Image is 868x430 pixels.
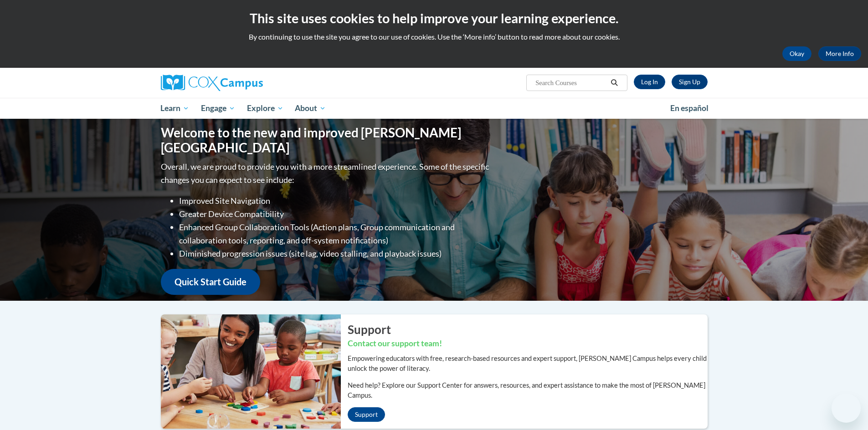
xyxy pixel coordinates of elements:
span: En español [670,103,709,113]
li: Greater Device Compatibility [179,207,491,221]
p: Empowering educators with free, research-based resources and expert support, [PERSON_NAME] Campus... [348,354,708,374]
h2: Support [348,321,708,338]
a: Cox Campus [161,75,334,91]
li: Diminished progression issues (site lag, video stalling, and playback issues) [179,247,491,260]
span: Engage [201,103,235,114]
h1: Welcome to the new and improved [PERSON_NAME][GEOGRAPHIC_DATA] [161,125,491,156]
p: By continuing to use the site you agree to our use of cookies. Use the ‘More info’ button to read... [7,32,861,42]
li: Enhanced Group Collaboration Tools (Action plans, Group communication and collaboration tools, re... [179,221,491,247]
a: Learn [155,98,195,119]
a: About [289,98,332,119]
a: Log In [634,75,665,89]
a: Register [672,75,708,89]
a: More Info [818,46,861,61]
a: En español [664,99,714,118]
img: ... [154,314,341,428]
i:  [610,80,618,86]
button: Search [607,77,621,88]
a: Explore [241,98,289,119]
p: Overall, we are proud to provide you with a more streamlined experience. Some of the specific cha... [161,160,491,187]
a: Support [348,407,385,422]
p: Need help? Explore our Support Center for answers, resources, and expert assistance to make the m... [348,380,708,400]
img: Cox Campus [161,75,263,91]
span: Explore [247,103,283,114]
input: Search Courses [534,77,607,88]
div: Main menu [147,98,721,119]
span: Learn [160,103,189,114]
a: Engage [195,98,241,119]
h3: Contact our support team! [348,338,708,349]
button: Okay [782,46,812,61]
li: Improved Site Navigation [179,194,491,207]
iframe: Button to launch messaging window [832,394,861,423]
h2: This site uses cookies to help improve your learning experience. [7,9,861,27]
span: About [295,103,326,114]
a: Quick Start Guide [161,269,260,295]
